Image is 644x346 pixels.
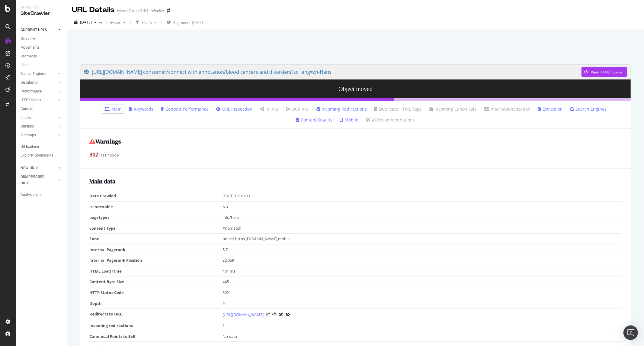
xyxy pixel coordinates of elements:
[89,244,223,255] td: Internal Pagerank
[89,234,223,244] td: Zone
[223,255,622,266] td: 32,059
[21,192,62,198] a: Analysis Info
[173,20,190,25] span: Segments
[538,106,563,112] a: Extraction
[223,334,619,339] div: No data
[21,44,62,51] a: Movements
[21,165,56,171] a: NEW URLS
[223,191,622,201] td: [DATE] 05:18:00
[21,36,62,42] a: Overview
[167,8,170,13] div: arrow-right-arrow-left
[161,106,209,112] a: Content Performance
[21,106,62,112] a: Content
[570,106,607,112] a: Search Engines
[72,18,99,27] button: [DATE]
[89,223,223,234] td: content_type
[89,287,223,298] td: HTTP Status Code
[21,88,56,95] a: Performance
[21,132,56,138] a: Sitemaps
[316,106,367,112] a: Incoming Redirections
[104,18,128,27] button: Previous
[72,5,115,15] div: URL Details
[104,20,121,25] span: Previous
[21,106,34,112] div: Content
[223,223,622,234] td: #nomatch
[429,106,476,112] a: Incoming Canonicals
[223,312,264,318] a: [URL][DOMAIN_NAME]
[21,152,62,159] a: Explorer Bookmarks
[21,123,56,130] a: Outlinks
[272,312,277,317] button: View HTML Source
[21,44,40,51] div: Movements
[89,255,223,266] td: Internal Pagerank Position
[223,287,622,298] td: 302
[21,174,51,186] div: DISAPPEARED URLS
[89,331,223,342] td: Canonical Points to Self
[223,323,225,328] a: 1
[21,5,62,10] div: Analytics
[89,212,223,223] td: pagetypes
[21,192,42,198] div: Analysis Info
[89,151,98,158] strong: 302
[216,106,252,112] a: URL Inspection
[286,311,290,318] a: URL Inspection
[89,320,223,331] td: Incoming redirections
[484,106,530,112] a: Internationalization
[582,67,627,77] button: View HTML Source
[89,266,223,276] td: HTML Load Time
[623,325,638,340] div: Open Intercom Messenger
[89,151,622,159] div: HTTP code
[286,106,309,112] a: Outlinks
[164,18,205,27] button: Segments[DATE]
[223,266,622,276] td: 401 ms
[89,309,223,320] td: Redirects to URL
[223,276,622,287] td: 445
[21,144,39,150] div: Url Explorer
[192,20,203,25] div: [DATE]
[104,106,122,112] a: Main
[260,106,279,112] a: Inlinks
[223,201,622,212] td: No
[21,115,56,121] a: Inlinks
[89,298,223,309] td: Depth
[89,138,622,145] h2: Warnings
[296,117,333,123] a: Content Quality
[21,88,42,95] div: Performance
[129,106,153,112] a: Keywords
[279,311,283,318] a: AI Url Details
[223,298,622,309] td: 5
[21,115,31,121] div: Inlinks
[366,117,415,123] a: AI Recommendations
[80,20,92,25] span: 2025 Sep. 3rd
[21,79,40,86] div: Distribution
[21,71,46,77] div: Search Engines
[591,70,622,75] div: View HTML Source
[21,79,56,86] a: Distribution
[21,27,56,33] a: CURRENT URLS
[21,71,56,77] a: Search Engines
[223,244,622,255] td: 5.7
[142,20,152,25] div: Filters
[89,178,622,185] h2: Main data
[223,212,622,223] td: info/help
[21,174,56,186] a: DISAPPEARED URLS
[340,117,359,123] a: Mobile
[99,20,104,25] span: vs
[21,144,62,150] a: Url Explorer
[21,132,36,138] div: Sitemaps
[21,97,41,103] div: HTTP Codes
[89,276,223,287] td: Content Byte Size
[84,64,582,79] a: [URL][DOMAIN_NAME] consumer/connect with annotation/blood cancers and disorders?sc_lang=zh-Hans
[21,62,30,68] div: Visits
[21,53,62,60] a: Segments
[133,18,159,27] button: Filters
[21,165,38,171] div: NEW URLS
[117,8,164,14] div: Mayo Clinic ORG - Weekly
[80,79,631,98] h3: Object moved
[21,10,62,17] div: SiteCrawler
[223,234,622,244] td: notset,https,[DOMAIN_NAME],mobile
[21,97,56,103] a: HTTP Codes
[266,313,270,316] a: Visit Online Page
[89,191,223,201] td: Date Crawled
[89,201,223,212] td: Is Indexable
